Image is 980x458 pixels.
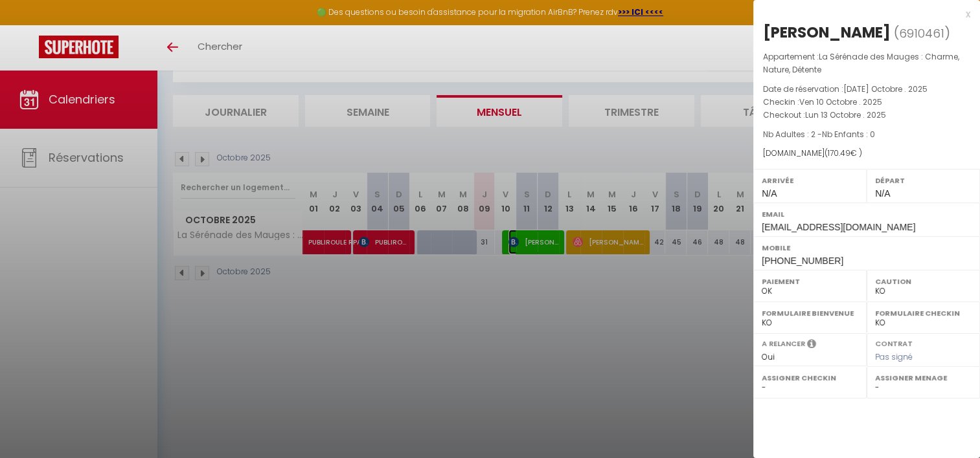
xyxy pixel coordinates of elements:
[763,109,970,122] p: Checkout :
[805,109,886,120] span: Lun 13 Octobre . 2025
[762,256,843,266] span: [PHONE_NUMBER]
[762,371,858,384] label: Assigner Checkin
[762,338,805,349] label: A relancer
[807,338,816,353] i: Sélectionner OUI si vous souhaiter envoyer les séquences de messages post-checkout
[875,371,972,384] label: Assigner Menage
[899,25,944,41] span: 6910461
[875,275,972,288] label: Caution
[843,83,928,94] span: [DATE] Octobre . 2025
[825,147,862,158] span: ( € )
[875,188,890,199] span: N/A
[762,208,972,221] label: Email
[762,174,858,187] label: Arrivée
[875,338,913,347] label: Contrat
[763,50,970,76] p: Appartement :
[875,174,972,187] label: Départ
[762,241,972,254] label: Mobile
[753,6,970,22] div: x
[822,129,875,140] span: Nb Enfants : 0
[763,129,875,140] span: Nb Adultes : 2 -
[763,51,959,75] span: La Sérénade des Mauges : Charme, Nature, Détente
[762,307,858,320] label: Formulaire Bienvenue
[762,222,915,232] span: [EMAIL_ADDRESS][DOMAIN_NAME]
[875,307,972,320] label: Formulaire Checkin
[763,147,970,160] div: [DOMAIN_NAME]
[762,188,777,199] span: N/A
[894,24,950,42] span: ( )
[828,147,850,158] span: 170.49
[763,22,891,43] div: [PERSON_NAME]
[875,351,913,362] span: Pas signé
[763,96,970,109] p: Checkin :
[799,96,882,107] span: Ven 10 Octobre . 2025
[762,275,858,288] label: Paiement
[763,83,970,96] p: Date de réservation :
